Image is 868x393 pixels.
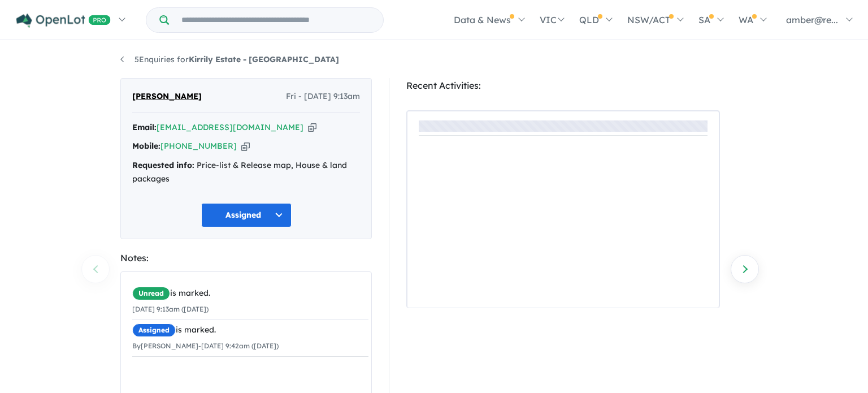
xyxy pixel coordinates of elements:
small: [DATE] 9:13am ([DATE]) [132,305,209,313]
div: is marked. [132,323,368,337]
a: [EMAIL_ADDRESS][DOMAIN_NAME] [157,122,303,132]
span: [PERSON_NAME] [132,90,202,103]
span: amber@re... [786,14,838,25]
span: Fri - [DATE] 9:13am [286,90,360,103]
strong: Email: [132,122,157,132]
button: Copy [241,140,250,152]
div: Notes: [120,251,372,266]
div: Recent Activities: [406,78,720,93]
button: Copy [308,122,316,133]
nav: breadcrumb [120,53,748,67]
span: Assigned [132,323,176,337]
span: Unread [132,287,170,300]
strong: Kirrily Estate - [GEOGRAPHIC_DATA] [189,54,339,64]
input: Try estate name, suburb, builder or developer [171,8,381,32]
div: is marked. [132,287,368,300]
strong: Mobile: [132,141,160,151]
img: Openlot PRO Logo White [16,14,111,28]
a: [PHONE_NUMBER] [160,141,237,151]
a: 5Enquiries forKirrily Estate - [GEOGRAPHIC_DATA] [120,54,339,64]
strong: Requested info: [132,160,194,170]
small: By [PERSON_NAME] - [DATE] 9:42am ([DATE]) [132,342,279,350]
div: Price-list & Release map, House & land packages [132,159,360,186]
button: Assigned [201,203,292,227]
